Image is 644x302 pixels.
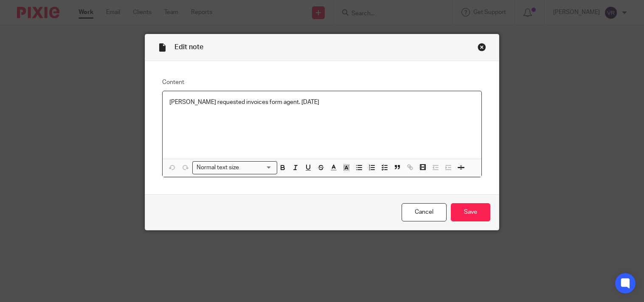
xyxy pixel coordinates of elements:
div: Search for option [192,161,277,174]
input: Search for option [242,163,272,172]
input: Save [451,203,490,221]
a: Cancel [402,203,447,221]
span: Edit note [174,44,203,50]
span: Normal text size [194,163,241,172]
label: Content [162,78,481,87]
div: Close this dialog window [478,43,486,51]
p: [PERSON_NAME] requested invoices form agent. [DATE] [169,98,474,106]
